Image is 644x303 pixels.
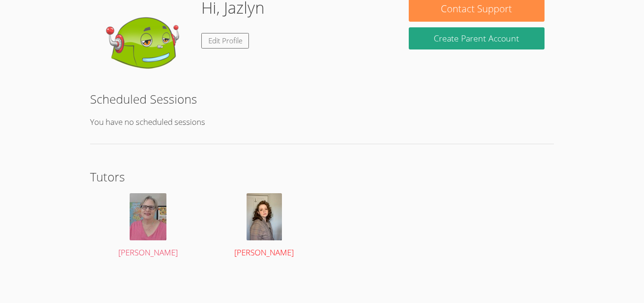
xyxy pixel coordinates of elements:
p: You have no scheduled sessions [90,115,554,129]
img: avatar.png [130,193,166,240]
img: 6B618B5D-B28F-43ED-8A31-F39F8F0739A9.jpeg [247,193,282,240]
a: [PERSON_NAME] [215,193,313,260]
button: Create Parent Account [409,27,545,49]
h2: Tutors [90,168,554,186]
a: Edit Profile [201,33,249,49]
h2: Scheduled Sessions [90,90,554,108]
span: [PERSON_NAME] [234,247,294,258]
a: [PERSON_NAME] [99,193,197,260]
span: [PERSON_NAME] [118,247,178,258]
